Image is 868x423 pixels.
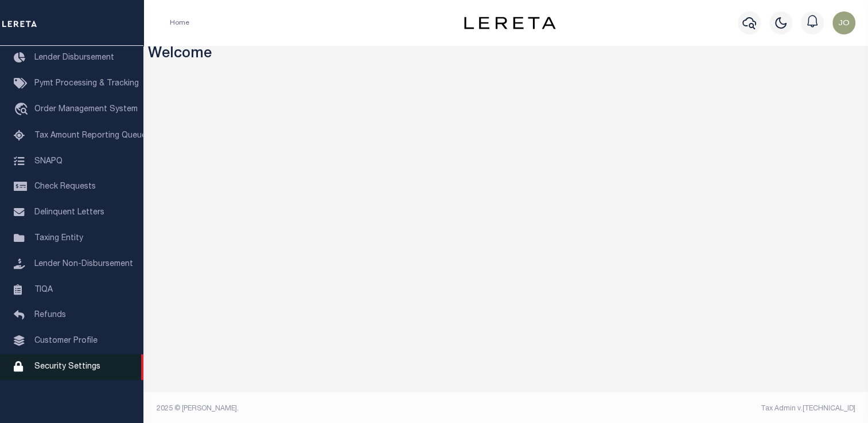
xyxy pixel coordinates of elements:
[34,285,53,293] span: TIQA
[34,183,96,191] span: Check Requests
[34,209,104,217] span: Delinquent Letters
[34,234,83,242] span: Taxing Entity
[464,17,556,29] img: logo-dark.svg
[515,404,855,414] div: Tax Admin v.[TECHNICAL_ID]
[34,132,146,140] span: Tax Amount Reporting Queue
[34,311,66,319] span: Refunds
[34,54,114,62] span: Lender Disbursement
[14,103,32,117] i: travel_explore
[34,337,98,345] span: Customer Profile
[148,404,506,414] div: 2025 © [PERSON_NAME].
[34,157,63,165] span: SNAPQ
[34,105,138,113] span: Order Management System
[170,18,189,28] li: Home
[34,260,133,268] span: Lender Non-Disbursement
[832,11,855,34] img: svg+xml;base64,PHN2ZyB4bWxucz0iaHR0cDovL3d3dy53My5vcmcvMjAwMC9zdmciIHBvaW50ZXItZXZlbnRzPSJub25lIi...
[34,80,139,88] span: Pymt Processing & Tracking
[148,46,864,64] h3: Welcome
[34,363,100,371] span: Security Settings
